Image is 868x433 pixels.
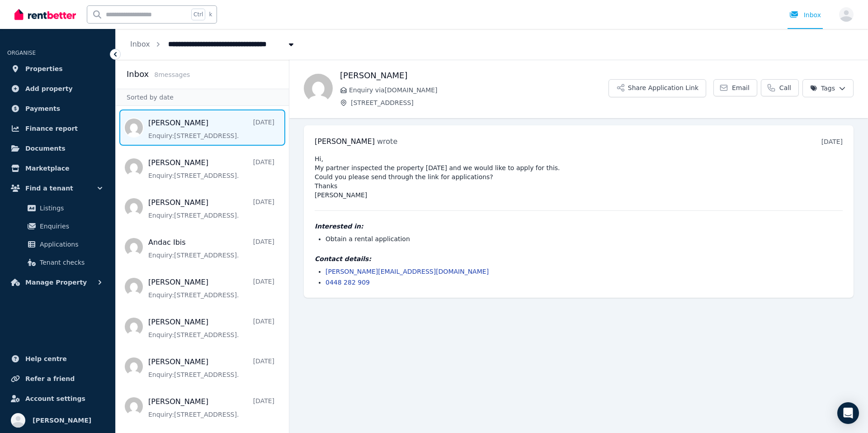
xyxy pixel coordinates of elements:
[116,89,289,106] div: Sorted by date
[191,9,205,20] span: Ctrl
[148,157,274,180] a: [PERSON_NAME][DATE]Enquiry:[STREET_ADDRESS].
[7,159,108,177] a: Marketplace
[25,183,73,194] span: Find a tenant
[25,163,69,174] span: Marketplace
[315,222,843,231] h4: Interested in:
[609,79,706,97] button: Share Application Link
[837,402,859,424] div: Open Intercom Messenger
[127,68,149,81] h2: Inbox
[130,40,150,48] a: Inbox
[377,137,397,146] span: wrote
[25,393,85,404] span: Account settings
[11,253,104,271] a: Tenant checks
[7,390,108,408] a: Account settings
[25,103,60,114] span: Payments
[154,71,190,78] span: 8 message s
[148,197,274,220] a: [PERSON_NAME][DATE]Enquiry:[STREET_ADDRESS].
[315,154,843,200] pre: Hi, My partner inspected the property [DATE] and we would like to apply for this. Could you pleas...
[25,353,67,364] span: Help centre
[33,415,91,426] span: [PERSON_NAME]
[148,317,274,339] a: [PERSON_NAME][DATE]Enquiry:[STREET_ADDRESS].
[340,69,609,82] h1: [PERSON_NAME]
[7,50,36,56] span: ORGANISE
[25,63,63,74] span: Properties
[810,84,835,93] span: Tags
[7,119,108,138] a: Finance report
[116,29,310,60] nav: Breadcrumb
[7,80,108,98] a: Add property
[40,203,101,214] span: Listings
[315,137,375,146] span: [PERSON_NAME]
[325,234,843,243] li: Obtain a rental application
[789,10,821,19] div: Inbox
[40,239,101,250] span: Applications
[11,235,104,253] a: Applications
[7,139,108,157] a: Documents
[40,221,101,232] span: Enquiries
[25,123,78,134] span: Finance report
[40,257,101,268] span: Tenant checks
[315,254,843,263] h4: Contact details:
[11,217,104,235] a: Enquiries
[304,74,333,103] img: Tom Hammond
[14,8,76,21] img: RentBetter
[349,86,609,95] span: Enquiry via [DOMAIN_NAME]
[209,11,212,18] span: k
[779,83,791,92] span: Call
[761,79,799,96] a: Call
[11,199,104,217] a: Listings
[148,277,274,300] a: [PERSON_NAME][DATE]Enquiry:[STREET_ADDRESS].
[148,357,274,379] a: [PERSON_NAME][DATE]Enquiry:[STREET_ADDRESS].
[802,79,854,97] button: Tags
[25,143,66,154] span: Documents
[325,268,489,275] a: [PERSON_NAME][EMAIL_ADDRESS][DOMAIN_NAME]
[25,83,73,94] span: Add property
[148,396,274,419] a: [PERSON_NAME][DATE]Enquiry:[STREET_ADDRESS].
[116,106,289,428] nav: Message list
[148,237,274,260] a: Andac Ibis[DATE]Enquiry:[STREET_ADDRESS].
[732,83,750,92] span: Email
[7,179,108,197] button: Find a tenant
[7,100,108,118] a: Payments
[148,118,274,140] a: [PERSON_NAME][DATE]Enquiry:[STREET_ADDRESS].
[7,370,108,388] a: Refer a friend
[821,138,843,145] time: [DATE]
[25,373,75,384] span: Refer a friend
[351,98,609,107] span: [STREET_ADDRESS]
[713,79,757,96] a: Email
[7,273,108,291] button: Manage Property
[25,277,87,288] span: Manage Property
[7,60,108,78] a: Properties
[325,279,370,286] a: 0448 282 909
[7,350,108,368] a: Help centre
